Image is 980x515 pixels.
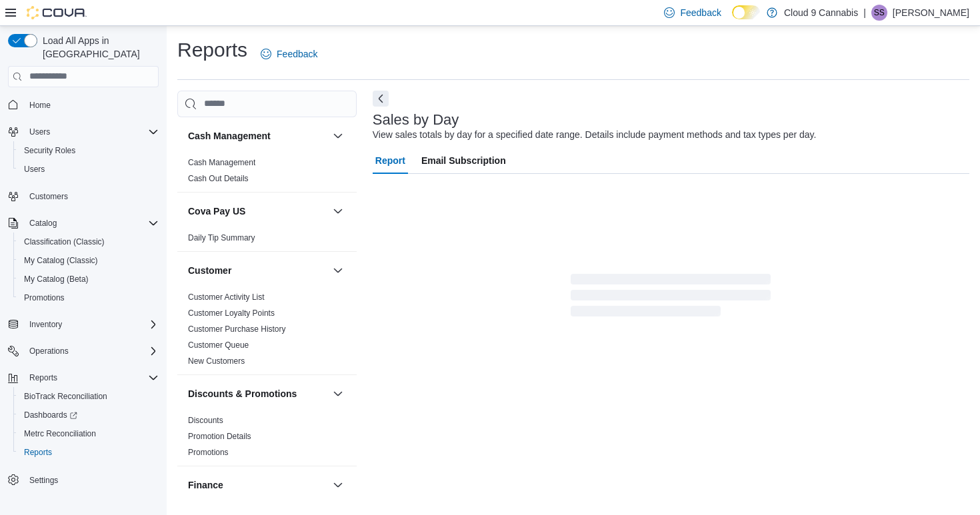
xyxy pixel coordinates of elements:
button: Customer [330,262,346,278]
span: Metrc Reconciliation [24,428,96,439]
a: Home [24,97,56,113]
img: Cova [27,6,87,19]
button: Cova Pay US [188,205,327,218]
button: Security Roles [13,141,164,160]
span: Settings [29,475,58,486]
span: Settings [24,471,159,488]
div: Cova Pay US [177,230,357,251]
button: My Catalog (Beta) [13,270,164,288]
a: Daily Tip Summary [188,233,255,243]
a: Dashboards [13,406,164,424]
button: Next [373,91,389,107]
button: Users [24,124,55,140]
div: Cash Management [177,155,357,192]
a: Customer Queue [188,340,249,350]
a: Cash Out Details [188,174,249,183]
span: Loading [571,276,771,319]
span: Load All Apps in [GEOGRAPHIC_DATA] [37,34,159,61]
span: Catalog [29,218,57,229]
span: Security Roles [24,145,75,156]
span: Promotions [24,292,65,303]
span: Feedback [680,6,721,19]
button: Classification (Classic) [13,233,164,251]
a: Customer Activity List [188,292,265,302]
h3: Finance [188,478,223,492]
p: Cloud 9 Cannabis [784,5,858,21]
a: Promotions [19,290,70,306]
button: Operations [3,342,164,360]
h1: Reports [177,37,247,63]
div: Customer [177,289,357,374]
a: New Customers [188,356,245,366]
span: Security Roles [19,143,159,159]
button: Finance [188,478,327,492]
a: BioTrack Reconciliation [19,388,113,404]
h3: Cova Pay US [188,205,245,218]
h3: Cash Management [188,129,271,143]
span: Home [24,97,159,113]
span: Customers [24,188,159,205]
p: [PERSON_NAME] [893,5,969,21]
span: Email Subscription [421,147,506,174]
div: Discounts & Promotions [177,412,357,466]
a: Classification (Classic) [19,234,110,250]
button: Customer [188,264,327,277]
button: Metrc Reconciliation [13,424,164,443]
button: Users [3,123,164,141]
span: Reports [24,447,52,458]
button: BioTrack Reconciliation [13,387,164,406]
span: Catalog [24,215,159,231]
a: My Catalog (Classic) [19,253,103,268]
span: Users [24,124,159,140]
button: Reports [24,370,63,386]
span: Operations [29,346,69,356]
button: Catalog [3,214,164,233]
button: Catalog [24,215,62,231]
a: Promotions [188,448,229,457]
span: Reports [24,370,159,386]
button: Promotions [13,288,164,307]
button: Discounts & Promotions [330,386,346,402]
button: Customers [3,187,164,206]
button: Settings [3,470,164,489]
button: Operations [24,343,74,359]
a: Cash Management [188,158,255,167]
a: Feedback [255,41,323,67]
a: Customer Purchase History [188,324,286,334]
button: Home [3,95,164,115]
button: Inventory [3,315,164,334]
button: My Catalog (Classic) [13,251,164,270]
a: Metrc Reconciliation [19,426,101,442]
a: Customers [24,189,73,205]
span: Operations [24,343,159,359]
a: Reports [19,444,57,460]
span: Promotions [19,290,159,306]
a: Settings [24,472,63,488]
input: Dark Mode [732,5,760,19]
h3: Customer [188,264,231,277]
span: My Catalog (Classic) [24,255,98,266]
span: My Catalog (Classic) [19,253,159,268]
span: Reports [29,372,57,383]
span: BioTrack Reconciliation [24,391,107,402]
a: Dashboards [19,407,83,423]
span: Customers [29,191,68,202]
span: BioTrack Reconciliation [19,388,159,404]
h3: Discounts & Promotions [188,387,297,400]
span: Dashboards [24,410,77,420]
button: Cova Pay US [330,203,346,219]
button: Discounts & Promotions [188,387,327,400]
span: Dashboards [19,407,159,423]
button: Reports [13,443,164,462]
a: Users [19,161,50,177]
a: Customer Loyalty Points [188,308,275,318]
span: My Catalog (Beta) [24,274,89,284]
button: Inventory [24,316,67,332]
span: SS [874,5,885,21]
span: Reports [19,444,159,460]
button: Users [13,160,164,179]
span: Users [29,127,50,137]
div: View sales totals by day for a specified date range. Details include payment methods and tax type... [373,128,817,142]
span: Inventory [24,316,159,332]
p: | [863,5,866,21]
